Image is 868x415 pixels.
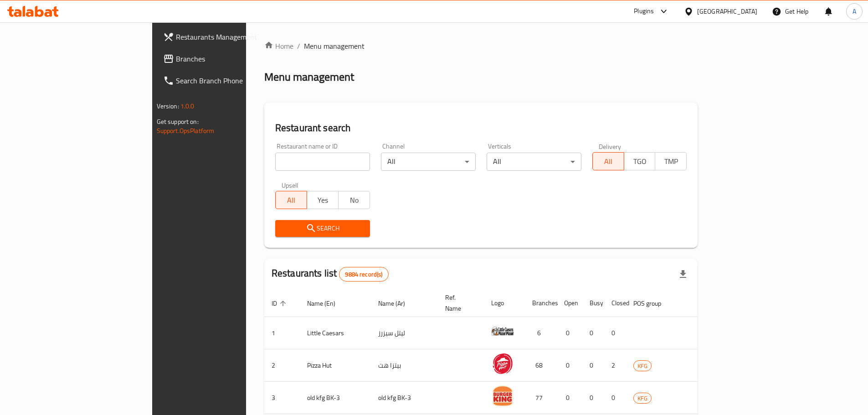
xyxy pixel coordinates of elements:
[853,6,856,16] span: A
[275,121,687,135] h2: Restaurant search
[525,349,557,382] td: 68
[582,349,604,382] td: 0
[697,6,757,16] div: [GEOGRAPHIC_DATA]
[342,194,366,207] span: No
[275,220,370,237] button: Search
[525,317,557,349] td: 6
[371,382,438,414] td: old kfg BK-3
[484,289,525,317] th: Logo
[297,41,300,51] li: /
[592,152,624,170] button: All
[176,31,290,42] span: Restaurants Management
[557,317,582,349] td: 0
[487,153,581,171] div: All
[304,41,365,51] span: Menu management
[634,361,651,371] span: KFG
[307,191,339,209] button: Yes
[525,289,557,317] th: Branches
[557,382,582,414] td: 0
[311,194,335,207] span: Yes
[525,382,557,414] td: 77
[272,266,389,282] h2: Restaurants list
[604,317,626,349] td: 0
[604,349,626,382] td: 2
[272,298,289,309] span: ID
[557,289,582,317] th: Open
[300,349,371,382] td: Pizza Hut
[282,223,363,234] span: Search
[624,152,656,170] button: TGO
[264,70,354,84] h2: Menu management
[628,155,652,168] span: TGO
[157,125,215,137] a: Support.OpsPlatform
[596,155,621,168] span: All
[445,292,473,314] span: Ref. Name
[371,317,438,349] td: ليتل سيزرز
[634,6,654,17] div: Plugins
[282,182,298,188] label: Upsell
[582,317,604,349] td: 0
[156,26,297,48] a: Restaurants Management
[582,289,604,317] th: Busy
[339,267,388,282] div: Total records count
[157,116,199,128] span: Get support on:
[338,191,370,209] button: No
[634,393,651,404] span: KFG
[275,153,370,171] input: Search for restaurant name or ID..
[300,382,371,414] td: old kfg BK-3
[307,298,347,309] span: Name (En)
[279,194,303,207] span: All
[381,153,476,171] div: All
[156,70,297,92] a: Search Branch Phone
[582,382,604,414] td: 0
[491,384,514,407] img: old kfg BK-3
[180,100,195,112] span: 1.0.0
[491,352,514,375] img: Pizza Hut
[633,298,673,309] span: POS group
[655,152,687,170] button: TMP
[176,75,290,86] span: Search Branch Phone
[604,289,626,317] th: Closed
[156,48,297,70] a: Branches
[371,349,438,382] td: بيتزا هت
[300,317,371,349] td: Little Caesars
[275,191,307,209] button: All
[557,349,582,382] td: 0
[491,320,514,343] img: Little Caesars
[604,382,626,414] td: 0
[157,100,179,112] span: Version:
[599,143,621,149] label: Delivery
[378,298,417,309] span: Name (Ar)
[176,53,290,64] span: Branches
[672,263,694,285] div: Export file
[264,41,698,51] nav: breadcrumb
[339,270,388,279] span: 9884 record(s)
[659,155,683,168] span: TMP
